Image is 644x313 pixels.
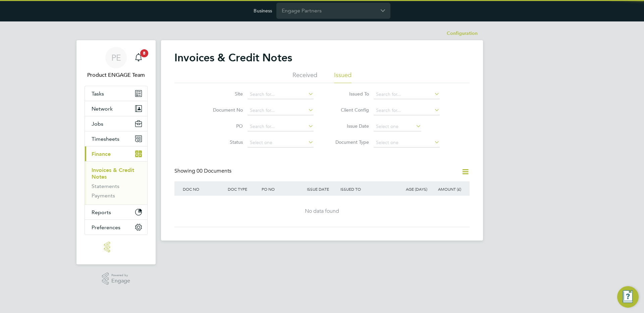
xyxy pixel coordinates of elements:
button: Jobs [85,116,147,131]
span: Reports [92,209,111,215]
input: Search for... [374,106,440,115]
span: 8 [140,49,148,57]
div: AMOUNT (£) [429,181,463,197]
input: Select one [374,138,440,147]
span: Network [92,106,113,112]
span: Finance [92,151,111,157]
label: Site [204,91,243,97]
label: Issued To [330,91,369,97]
a: Payments [92,192,115,199]
label: Document No [204,107,243,113]
button: Reports [85,205,147,220]
div: ISSUED TO [339,181,395,197]
a: Invoices & Credit Notes [92,167,134,180]
input: Search for... [248,122,314,131]
span: Jobs [92,121,103,127]
img: engage-logo-retina.png [104,242,128,252]
input: Search for... [374,90,440,99]
li: Received [292,71,317,83]
li: Issued [334,71,352,83]
span: Engage [111,278,130,284]
h2: Invoices & Credit Notes [174,51,292,64]
button: Network [85,101,147,116]
a: PEProduct ENGAGE Team [85,47,148,79]
label: Business [254,8,272,14]
span: PE [111,53,121,62]
a: Powered byEngage [102,272,130,285]
div: AGE (DAYS) [395,181,429,197]
button: Finance [85,146,147,161]
span: 00 Documents [197,168,231,174]
a: Statements [92,183,119,189]
span: Tasks [92,90,104,97]
div: DOC NO [181,181,226,197]
div: No data found [181,208,463,215]
div: Finance [85,161,147,204]
a: Tasks [85,86,147,101]
button: Timesheets [85,131,147,146]
span: Product ENGAGE Team [85,71,148,79]
a: 8 [132,47,145,68]
label: Client Config [330,107,369,113]
div: PO NO [260,181,305,197]
span: Preferences [92,224,120,231]
button: Preferences [85,220,147,235]
li: Configuration [447,27,478,40]
button: Engage Resource Center [617,286,639,308]
input: Select one [374,122,421,131]
div: Showing [174,168,233,175]
label: Document Type [330,139,369,145]
label: PO [204,123,243,129]
span: Powered by [111,272,130,278]
span: Timesheets [92,136,119,142]
input: Search for... [248,106,314,115]
label: Issue Date [330,123,369,129]
input: Search for... [248,90,314,99]
div: DOC TYPE [226,181,260,197]
input: Select one [248,138,314,147]
div: ISSUE DATE [305,181,339,197]
label: Status [204,139,243,145]
nav: Main navigation [76,40,156,264]
a: Go to home page [85,242,148,252]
